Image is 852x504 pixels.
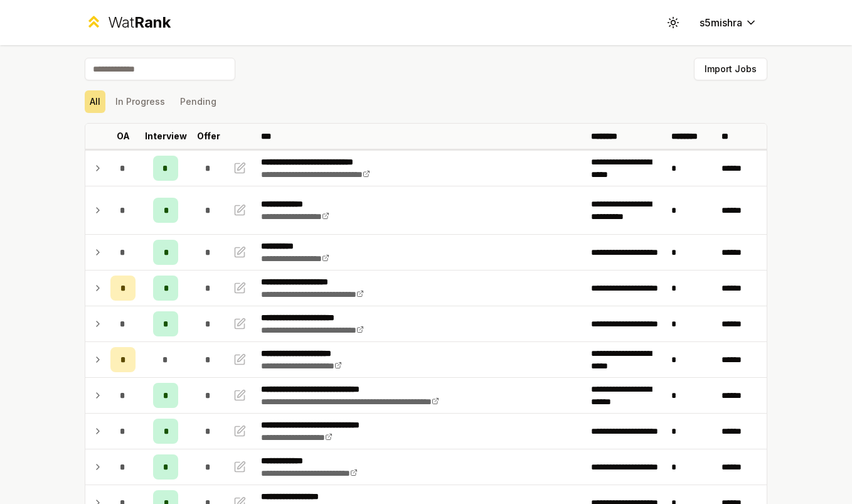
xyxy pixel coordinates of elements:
span: s5mishra [700,15,742,30]
button: In Progress [110,90,170,113]
a: WatRank [85,13,171,33]
span: Rank [134,13,171,31]
div: Wat [108,13,171,33]
button: Import Jobs [694,58,767,80]
button: s5mishra [690,11,767,34]
p: Interview [145,130,187,142]
p: Offer [197,130,220,142]
button: All [85,90,105,113]
button: Pending [175,90,221,113]
p: OA [117,130,130,142]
